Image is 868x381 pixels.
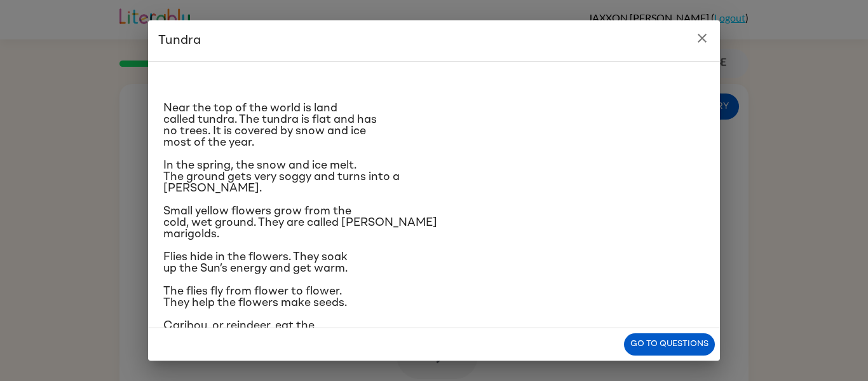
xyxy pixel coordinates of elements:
span: Small yellow flowers grow from the cold, wet ground. They are called [PERSON_NAME] marigolds. [163,205,437,240]
button: close [689,25,715,51]
span: Near the top of the world is land called tundra. The tundra is flat and has no trees. It is cover... [163,102,377,148]
span: Caribou, or reindeer, eat the flowers. Mother flies lay their eggs inside caribou noses. It is wa... [163,320,388,366]
span: In the spring, the snow and ice melt. The ground gets very soggy and turns into a [PERSON_NAME]. [163,160,400,194]
span: Flies hide in the flowers. They soak up the Sun’s energy and get warm. [163,251,348,274]
button: Go to questions [624,333,715,356]
h2: Tundra [148,20,720,61]
span: The flies fly from flower to flower. They help the flowers make seeds. [163,286,347,308]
